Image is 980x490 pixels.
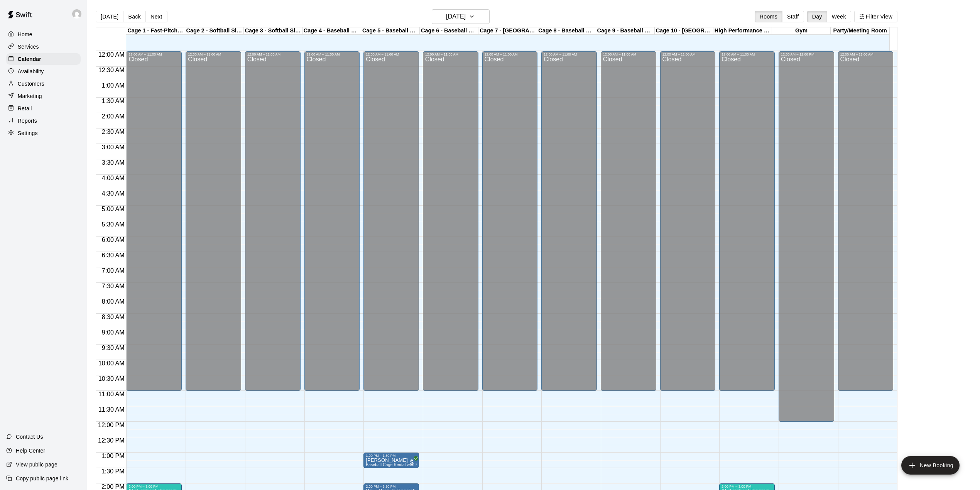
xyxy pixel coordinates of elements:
button: Filter View [854,11,897,22]
div: 12:00 AM – 11:00 AM [425,52,476,56]
div: Cage 2 - Softball Slo-pitch Iron [PERSON_NAME] & Hack Attack Baseball Pitching Machine [185,27,244,35]
div: 12:00 AM – 11:00 AM: Closed [126,51,182,391]
span: 11:00 AM [96,391,127,397]
div: Closed [662,56,713,394]
span: 12:00 PM [96,422,126,428]
a: Retail [6,103,81,114]
div: 2:00 PM – 3:30 PM [366,485,417,488]
button: [DATE] [432,9,490,24]
p: Settings [18,129,38,137]
p: Reports [18,117,37,125]
span: 5:30 AM [100,221,127,228]
div: Closed [188,56,239,394]
div: 12:00 AM – 12:00 PM [781,52,832,56]
button: add [901,456,960,475]
span: 11:30 AM [96,406,127,413]
div: Closed [603,56,654,394]
span: All customers have paid [408,458,416,466]
span: 2:30 AM [100,128,127,135]
span: 1:00 PM [100,453,127,459]
div: 12:00 AM – 11:00 AM [247,52,298,56]
div: 12:00 AM – 11:00 AM: Closed [423,51,478,391]
p: Availability [18,68,44,75]
span: 8:30 AM [100,314,127,320]
div: 2:00 PM – 3:00 PM [128,485,179,488]
a: Settings [6,127,81,139]
div: Cage 4 - Baseball Pitching Machine [302,27,361,35]
p: Marketing [18,92,42,100]
span: 7:30 AM [100,283,127,289]
div: 1:00 PM – 1:30 PM: Hasan Ammar [363,453,419,468]
a: Home [6,29,81,40]
span: 1:30 AM [100,98,127,104]
a: Customers [6,78,81,90]
button: [DATE] [96,11,123,22]
div: 12:00 AM – 11:00 AM: Closed [838,51,894,391]
div: 12:00 AM – 11:00 AM: Closed [245,51,301,391]
div: Closed [721,56,772,394]
div: Availability [6,66,81,77]
div: Gym [772,27,831,35]
h6: [DATE] [446,11,466,22]
div: 12:00 AM – 11:00 AM: Closed [719,51,775,391]
p: Contact Us [16,433,43,441]
a: Marketing [6,90,81,102]
span: 3:30 AM [100,159,127,166]
div: Cage 10 - [GEOGRAPHIC_DATA] [655,27,713,35]
div: Closed [307,56,358,394]
div: 12:00 AM – 11:00 AM [840,52,891,56]
div: 12:00 AM – 11:00 AM: Closed [660,51,716,391]
span: 9:30 AM [100,345,127,351]
span: 6:00 AM [100,237,127,243]
div: 12:00 AM – 11:00 AM: Closed [601,51,656,391]
div: 12:00 AM – 11:00 AM [128,52,179,56]
span: 8:00 AM [100,298,127,305]
button: Week [827,11,851,22]
div: Closed [485,56,536,394]
button: Back [123,11,146,22]
img: Joe Florio [72,9,81,19]
div: 12:00 AM – 11:00 AM [188,52,239,56]
div: 12:00 AM – 11:00 AM: Closed [482,51,538,391]
div: 12:00 AM – 11:00 AM: Closed [541,51,597,391]
a: Reports [6,115,81,127]
div: 12:00 AM – 11:00 AM: Closed [363,51,419,391]
button: Rooms [755,11,782,22]
div: 12:00 AM – 11:00 AM: Closed [304,51,360,391]
div: 12:00 AM – 11:00 AM [721,52,772,56]
div: Cage 8 - Baseball Pitching Machine [537,27,596,35]
span: 1:00 AM [100,82,127,89]
div: Cage 3 - Softball Slo-pitch Iron [PERSON_NAME] & Baseball Pitching Machine [244,27,302,35]
span: 12:30 AM [96,67,127,73]
span: 9:00 AM [100,329,127,336]
a: Services [6,41,81,52]
div: Cage 5 - Baseball Pitching Machine [361,27,420,35]
div: Closed [128,56,179,394]
span: 7:00 AM [100,267,127,274]
button: Staff [782,11,804,22]
span: 10:30 AM [96,375,127,382]
span: 2:00 AM [100,113,127,120]
div: Party/Meeting Room [831,27,889,35]
div: 12:00 AM – 11:00 AM [307,52,358,56]
div: Closed [544,56,595,394]
div: 12:00 AM – 11:00 AM [544,52,595,56]
span: 3:00 AM [100,144,127,150]
span: Baseball Cage Rental with Pitching Machine (4 People Maximum!) [366,463,487,467]
div: High Performance Lane [713,27,772,35]
div: Closed [840,56,891,394]
div: 12:00 AM – 11:00 AM [603,52,654,56]
div: 1:00 PM – 1:30 PM [366,454,417,458]
div: Closed [366,56,417,394]
p: Help Center [16,447,45,455]
div: 12:00 AM – 11:00 AM [366,52,417,56]
div: Closed [781,56,832,424]
div: Cage 7 - [GEOGRAPHIC_DATA] [478,27,537,35]
div: Cage 1 - Fast-Pitch Machine and Automatic Baseball Hack Attack Pitching Machine [126,27,185,35]
a: Calendar [6,53,81,65]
